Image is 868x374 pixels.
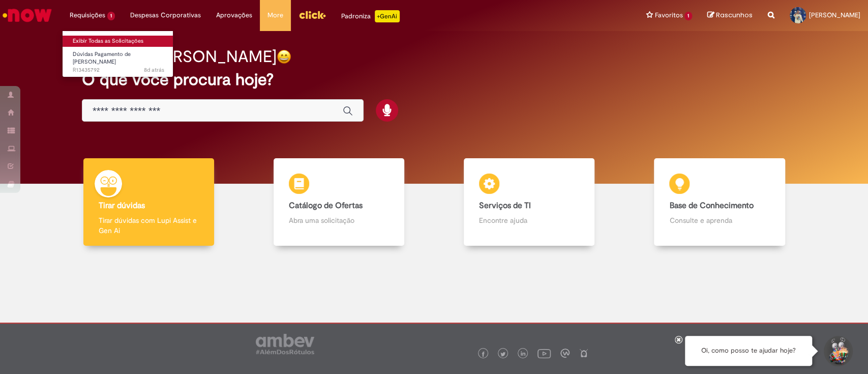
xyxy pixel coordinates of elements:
[707,11,753,20] a: Rascunhos
[479,200,531,211] b: Serviços de TI
[685,336,812,366] div: Oi, como posso te ajudar hoje?
[684,12,692,20] span: 1
[63,36,174,47] a: Exibir Todas as Solicitações
[579,349,588,358] img: logo_footer_naosei.png
[289,200,363,211] b: Catálogo de Ofertas
[107,12,115,20] span: 1
[669,215,769,225] p: Consulte e aprenda
[500,352,505,357] img: logo_footer_twitter.png
[82,71,786,89] h2: O que você procura hoje?
[82,48,277,66] h2: Bom dia, [PERSON_NAME]
[716,10,753,20] span: Rascunhos
[479,215,579,225] p: Encontre ajuda
[99,215,199,236] p: Tirar dúvidas com Lupi Assist e Gen Ai
[289,215,389,225] p: Abra uma solicitação
[144,66,164,74] span: 8d atrás
[434,158,624,246] a: Serviços de TI Encontre ajuda
[560,349,570,358] img: logo_footer_workplace.png
[63,49,174,71] a: Aberto R13435792 : Dúvidas Pagamento de Salário
[481,352,486,357] img: logo_footer_facebook.png
[144,66,164,74] time: 21/08/2025 11:38:31
[1,5,53,25] img: ServiceNow
[669,200,753,211] b: Base de Conhecimento
[73,50,131,66] span: Dúvidas Pagamento de [PERSON_NAME]
[537,347,551,360] img: logo_footer_youtube.png
[130,10,201,20] span: Despesas Corporativas
[375,10,400,22] p: +GenAi
[53,158,244,246] a: Tirar dúvidas Tirar dúvidas com Lupi Assist e Gen Ai
[267,10,283,20] span: More
[70,10,105,20] span: Requisições
[244,158,434,246] a: Catálogo de Ofertas Abra uma solicitação
[521,351,526,357] img: logo_footer_linkedin.png
[341,10,400,22] div: Padroniza
[624,158,815,246] a: Base de Conhecimento Consulte e aprenda
[654,10,682,20] span: Favoritos
[62,31,173,77] ul: Requisições
[73,66,164,74] span: R13435792
[216,10,252,20] span: Aprovações
[277,49,291,64] img: happy-face.png
[298,7,326,22] img: click_logo_yellow_360x200.png
[822,336,853,366] button: Iniciar Conversa de Suporte
[99,200,145,211] b: Tirar dúvidas
[809,11,860,19] span: [PERSON_NAME]
[256,334,314,354] img: logo_footer_ambev_rotulo_gray.png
